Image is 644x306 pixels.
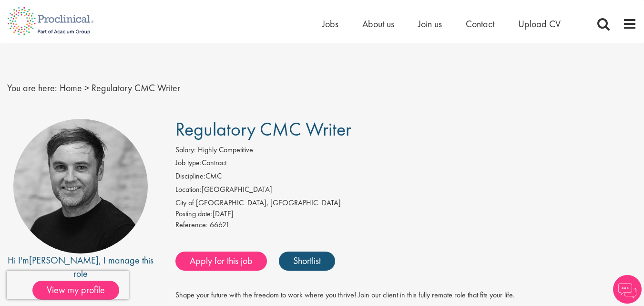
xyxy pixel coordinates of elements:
span: You are here: [7,82,57,94]
span: Posting date: [175,209,213,219]
label: Salary: [175,145,196,156]
a: Shortlist [279,252,335,271]
label: Job type: [175,158,202,169]
img: Chatbot [613,275,642,304]
a: Upload CV [518,18,561,30]
a: Contact [466,18,494,30]
span: Regulatory CMC Writer [92,82,180,94]
a: breadcrumb link [60,82,82,94]
div: City of [GEOGRAPHIC_DATA], [GEOGRAPHIC_DATA] [175,198,637,209]
iframe: reCAPTCHA [7,271,129,299]
div: Hi I'm , I manage this role [7,253,154,281]
a: Apply for this job [175,252,267,271]
span: Highly Competitive [198,145,253,155]
a: About us [362,18,394,30]
a: Join us [418,18,442,30]
li: CMC [175,171,637,184]
a: Jobs [322,18,338,30]
li: [GEOGRAPHIC_DATA] [175,184,637,198]
img: imeage of recruiter Peter Duvall [13,119,148,253]
p: Shape your future with the freedom to work where you thrive! Join our client in this fully remote... [175,290,637,301]
span: 66621 [210,220,230,230]
label: Discipline: [175,171,205,182]
span: > [84,82,89,94]
span: Regulatory CMC Writer [175,117,351,141]
label: Reference: [175,220,208,231]
a: [PERSON_NAME] [29,254,99,266]
li: Contract [175,158,637,171]
label: Location: [175,184,202,195]
div: [DATE] [175,209,637,220]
